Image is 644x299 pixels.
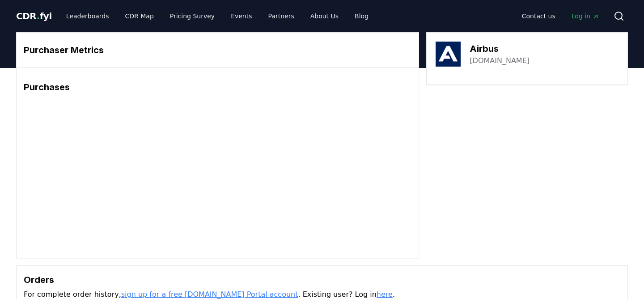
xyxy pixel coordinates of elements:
[470,42,530,55] h3: Airbus
[436,42,461,67] img: Airbus-logo
[121,290,298,299] a: sign up for a free [DOMAIN_NAME] Portal account
[564,8,606,24] a: Log in
[24,43,411,57] h3: Purchaser Metrics
[59,8,116,24] a: Leaderboards
[59,8,376,24] nav: Main
[572,12,599,21] span: Log in
[377,290,393,299] a: here
[224,8,259,24] a: Events
[163,8,222,24] a: Pricing Survey
[261,8,301,24] a: Partners
[24,80,411,94] h3: Purchases
[515,8,563,24] a: Contact us
[37,11,40,21] span: .
[24,273,620,286] h3: Orders
[303,8,346,24] a: About Us
[16,10,52,22] a: CDR.fyi
[347,8,376,24] a: Blog
[16,11,52,21] span: CDR fyi
[470,55,530,66] a: [DOMAIN_NAME]
[118,8,161,24] a: CDR Map
[515,8,606,24] nav: Main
